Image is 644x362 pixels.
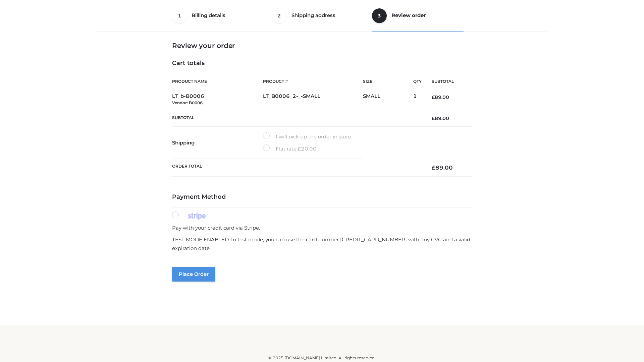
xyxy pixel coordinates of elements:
p: TEST MODE ENABLED. In test mode, you can use the card number [CREDIT_CARD_NUMBER] with any CVC an... [172,235,472,252]
label: I will pick up the order in store. [263,132,352,141]
span: £ [432,115,435,121]
td: LT_b-B0006 [172,89,263,110]
td: LT_B0006_2-_-SMALL [263,89,363,110]
h4: Cart totals [172,60,472,67]
span: £ [298,145,301,152]
th: Shipping [172,127,263,159]
bdi: 89.00 [432,164,453,171]
bdi: 89.00 [432,94,449,100]
span: £ [432,94,435,100]
td: SMALL [363,89,413,110]
div: © 2025 [DOMAIN_NAME] Limited. All rights reserved. [100,355,544,361]
label: Flat rate: [263,144,317,153]
th: Subtotal [172,110,422,126]
th: Subtotal [422,74,472,89]
h3: Review your order [172,42,472,50]
th: Qty [413,74,422,89]
button: Place order [172,267,215,282]
th: Product Name [172,74,263,89]
td: 1 [413,89,422,110]
bdi: 89.00 [432,115,449,121]
th: Size [363,74,410,89]
span: £ [432,164,435,171]
th: Product # [263,74,363,89]
h4: Payment Method [172,193,472,201]
th: Order Total [172,159,422,177]
p: Pay with your credit card via Stripe. [172,224,472,232]
bdi: 20.00 [298,145,317,152]
small: Vendor: B0006 [172,100,203,105]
